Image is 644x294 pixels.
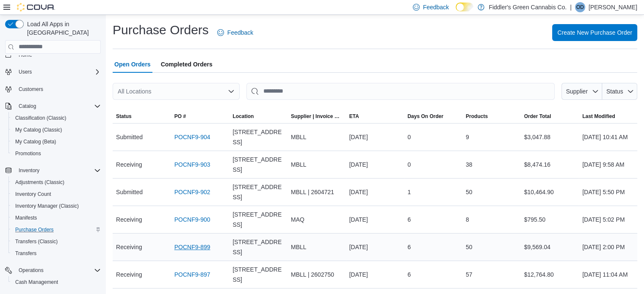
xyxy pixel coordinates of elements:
span: Customers [19,86,43,93]
div: [DATE] [346,239,404,256]
span: Last Modified [582,113,615,120]
a: Transfers [12,248,40,258]
span: Inventory Count [12,189,101,199]
button: Order Total [521,110,579,123]
span: Manifests [15,214,37,221]
span: 8 [466,214,469,225]
a: POCNF9-902 [174,187,210,197]
span: Products [466,113,488,120]
span: Adjustments (Classic) [15,179,64,186]
button: Products [462,110,521,123]
span: Promotions [15,150,41,157]
h1: Purchase Orders [113,22,209,38]
button: Inventory Count [8,188,104,200]
span: Supplier | Invoice Number [291,113,343,120]
span: [STREET_ADDRESS] [232,127,284,147]
span: Receiving [116,242,142,252]
button: Adjustments (Classic) [8,176,104,188]
a: Adjustments (Classic) [12,177,68,187]
span: My Catalog (Classic) [15,126,62,133]
span: 0 [407,132,411,142]
a: POCNF9-903 [174,159,210,170]
span: Promotions [12,148,101,159]
div: $3,047.88 [521,129,579,146]
span: PO # [174,113,186,120]
span: Feedback [227,28,253,37]
a: POCNF9-899 [174,242,210,252]
span: 50 [466,187,473,197]
span: Transfers [12,248,101,258]
span: OD [576,2,584,12]
span: Status [606,88,623,95]
button: Users [2,66,104,78]
div: [DATE] 11:04 AM [579,266,637,283]
button: Purchase Orders [8,224,104,236]
button: Inventory [15,165,43,176]
div: Location [232,113,254,120]
a: Home [15,50,36,60]
span: 6 [407,269,411,280]
span: [STREET_ADDRESS] [232,154,284,175]
span: My Catalog (Beta) [12,137,101,147]
button: Supplier [561,83,602,100]
div: MBLL [287,129,346,146]
img: Cova [17,3,55,11]
button: Operations [2,264,104,276]
div: $10,464.90 [521,184,579,201]
span: Inventory Manager (Classic) [12,201,101,211]
span: Create New Purchase Order [557,28,632,37]
button: PO # [171,110,229,123]
span: Supplier [566,88,588,95]
span: Days On Order [407,113,443,120]
span: Status [116,113,132,120]
span: Classification (Classic) [12,113,101,123]
span: 6 [407,242,411,252]
div: [DATE] [346,184,404,201]
a: Classification (Classic) [12,113,70,123]
a: Manifests [12,213,40,223]
span: 6 [407,214,411,225]
span: Classification (Classic) [15,115,66,121]
span: 57 [466,269,473,280]
button: Inventory Manager (Classic) [8,200,104,212]
div: MAQ [287,211,346,228]
span: [STREET_ADDRESS] [232,237,284,257]
button: Classification (Classic) [8,112,104,124]
button: Manifests [8,212,104,224]
span: Order Total [524,113,551,120]
div: [DATE] 5:02 PM [579,211,637,228]
span: Operations [15,265,101,275]
button: Days On Order [404,110,462,123]
button: Create New Purchase Order [552,24,637,41]
div: [DATE] 10:41 AM [579,129,637,146]
input: This is a search bar. After typing your query, hit enter to filter the results lower in the page. [246,83,555,100]
button: Transfers (Classic) [8,236,104,247]
a: POCNF9-897 [174,269,210,280]
span: Receiving [116,214,142,225]
a: Transfers (Classic) [12,236,61,247]
button: Transfers [8,247,104,259]
button: Cash Management [8,276,104,288]
span: 38 [466,159,473,170]
span: Submitted [116,132,143,142]
span: Operations [19,267,44,274]
span: Users [15,67,101,77]
a: Cash Management [12,277,61,287]
p: | [570,2,572,12]
div: [DATE] [346,211,404,228]
span: [STREET_ADDRESS] [232,209,284,230]
div: [DATE] 5:50 PM [579,184,637,201]
span: Transfers [15,250,36,257]
a: POCNF9-900 [174,214,210,225]
span: 1 [407,187,411,197]
p: [PERSON_NAME] [589,2,637,12]
div: MBLL [287,156,346,173]
span: 9 [466,132,469,142]
span: Receiving [116,159,142,170]
button: Operations [15,265,47,275]
div: MBLL | 2602750 [287,266,346,283]
span: ETA [349,113,359,120]
button: Status [113,110,171,123]
div: $9,569.04 [521,239,579,256]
